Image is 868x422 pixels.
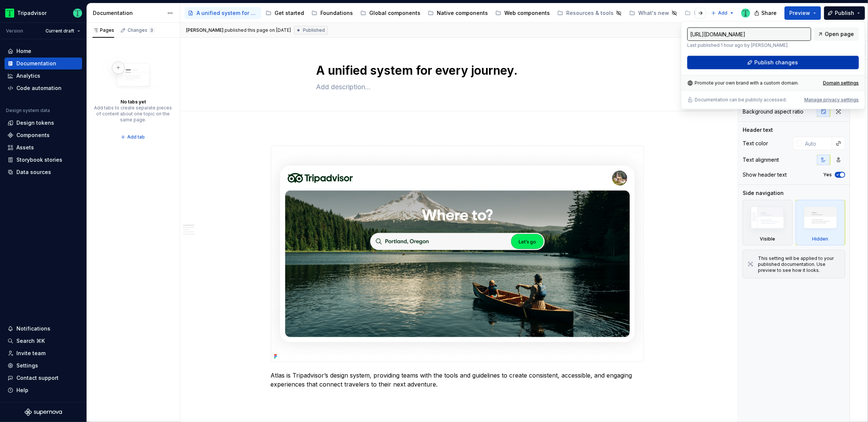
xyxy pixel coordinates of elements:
div: Get started [275,9,304,17]
div: published this page on [DATE] [225,27,291,33]
a: Native components [425,7,491,19]
div: Hidden [796,200,846,245]
a: What's new [626,7,680,19]
div: Analytics [16,72,40,80]
div: Home [16,47,31,55]
button: Add tab [118,132,148,142]
p: Last published 1 hour ago by [PERSON_NAME]. [687,42,811,48]
img: 0ed0e8b8-9446-497d-bad0-376821b19aa5.png [5,9,14,18]
input: Auto [802,137,832,150]
a: Code automation [4,82,82,94]
button: Preview [784,6,821,20]
div: Data sources [16,168,51,176]
div: Promote your own brand with a custom domain. [687,80,799,86]
div: Add tabs to create separate pieces of content about one topic on the same page. [94,105,172,123]
a: Components [4,129,82,141]
div: This setting will be applied to your published documentation. Use preview to see how it looks. [758,255,840,273]
a: Domain settings [823,80,859,86]
a: Analytics [4,70,82,82]
a: Documentation [4,58,82,69]
div: No tabs yet [120,99,146,105]
div: A unified system for every journey. [197,9,258,17]
div: Documentation [16,60,56,67]
div: Show header text [743,171,787,179]
a: Global components [357,7,423,19]
img: 3cb371dc-8988-4929-96c9-efee97007074.png [271,146,643,362]
span: 3 [149,27,155,33]
img: Thomas Dittmer [741,9,750,18]
div: Page tree [185,6,707,21]
button: TripadvisorThomas Dittmer [1,5,85,21]
div: Hidden [812,236,828,242]
div: What's new [638,9,669,17]
a: Design tokens [4,117,82,129]
p: Documentation can be publicly accessed. [695,97,787,103]
span: Open page [825,30,854,38]
button: Search ⌘K [4,335,82,347]
a: Home [4,45,82,57]
span: Add [718,10,727,16]
button: Add [709,8,737,18]
button: Current draft [42,26,84,36]
div: Web components [504,9,550,17]
div: Components [16,131,50,139]
a: Web components [492,7,553,19]
div: Assets [16,144,34,151]
span: Publish [835,9,854,17]
div: Visible [743,200,793,245]
div: Storybook stories [16,156,62,164]
div: Visible [760,236,775,242]
button: Publish changes [687,56,859,69]
div: Text color [743,140,768,147]
a: Storybook stories [4,154,82,166]
textarea: A unified system for every journey. [315,62,597,80]
div: Invite team [16,350,46,357]
div: Contact support [16,374,59,382]
div: Help [16,387,28,394]
div: Background aspect ratio [743,108,803,115]
span: Preview [789,9,810,17]
div: Native components [437,9,488,17]
div: Pages [93,27,114,33]
a: A unified system for every journey. [185,7,261,19]
span: Share [761,9,777,17]
span: Published [303,27,325,33]
span: Current draft [46,28,74,34]
a: Invite team [4,347,82,359]
button: Manage privacy settings [804,97,859,103]
a: Resources & tools [554,7,625,19]
button: Notifications [4,323,82,335]
div: Design tokens [16,119,54,127]
a: Settings [4,360,82,372]
button: Help [4,384,82,396]
div: Text alignment [743,156,779,164]
div: Settings [16,362,38,369]
div: Version [6,28,23,34]
p: Atlas is Tripadvisor’s design system, providing teams with the tools and guidelines to create con... [271,371,644,389]
div: Documentation [93,9,163,17]
div: Side navigation [743,189,784,197]
a: Open page [814,27,859,41]
a: Get started [263,7,307,19]
button: Share [751,6,781,20]
div: Header text [743,126,773,134]
a: Data sources [4,166,82,178]
svg: Supernova Logo [25,409,62,416]
img: Thomas Dittmer [73,9,82,18]
div: Design system data [6,108,50,114]
div: Global components [369,9,420,17]
div: Tripadvisor [17,9,47,17]
div: Code automation [16,84,62,92]
a: Assets [4,142,82,153]
div: Resources & tools [566,9,614,17]
button: Contact support [4,372,82,384]
button: Publish [824,6,865,20]
label: Yes [823,172,832,178]
span: [PERSON_NAME] [186,27,223,33]
div: Notifications [16,325,50,332]
span: Add tab [128,134,145,140]
div: Search ⌘K [16,337,45,345]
